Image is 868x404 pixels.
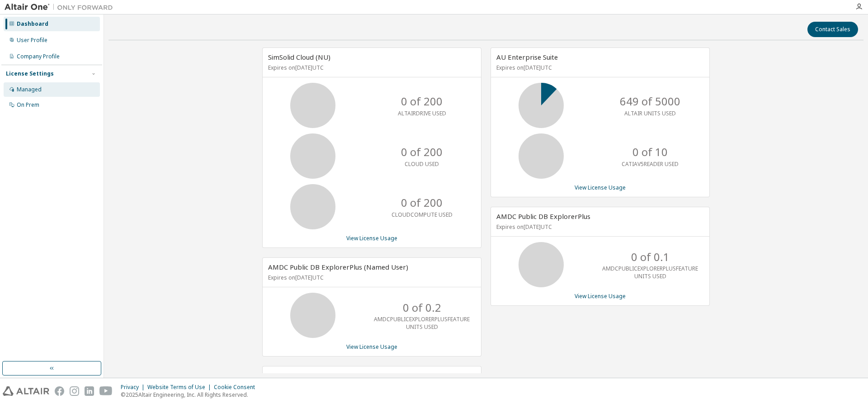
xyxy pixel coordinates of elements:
[268,274,473,281] p: Expires on [DATE] UTC
[268,52,330,62] span: SimSolid Cloud (NU)
[496,64,702,71] p: Expires on [DATE] UTC
[374,315,470,331] p: AMDCPUBLICEXPLORERPLUSFEATURE UNITS USED
[403,300,441,315] p: 0 of 0.2
[398,109,446,117] p: ALTAIRDRIVE USED
[17,53,60,60] div: Company Profile
[401,94,443,109] p: 0 of 200
[268,64,473,71] p: Expires on [DATE] UTC
[622,160,679,168] p: CATIAV5READER USED
[496,223,702,231] p: Expires on [DATE] UTC
[3,386,49,396] img: altair_logo.svg
[121,391,260,399] p: © 2025 Altair Engineering, Inc. All Rights Reserved.
[392,211,453,219] p: CLOUDCOMPUTE USED
[405,160,439,168] p: CLOUD USED
[575,184,626,191] a: View License Usage
[99,386,113,396] img: youtube.svg
[496,52,558,62] span: AU Enterprise Suite
[620,94,680,109] p: 649 of 5000
[17,37,47,44] div: User Profile
[17,86,42,93] div: Managed
[807,22,858,37] button: Contact Sales
[575,292,626,300] a: View License Usage
[401,195,443,210] p: 0 of 200
[121,384,147,391] div: Privacy
[17,20,48,28] div: Dashboard
[496,212,590,221] span: AMDC Public DB ExplorerPlus
[624,109,676,117] p: ALTAIR UNITS USED
[85,386,94,396] img: linkedin.svg
[632,144,668,160] p: 0 of 10
[17,101,39,109] div: On Prem
[401,144,443,160] p: 0 of 200
[55,386,64,396] img: facebook.svg
[602,265,698,280] p: AMDCPUBLICEXPLORERPLUSFEATURE UNITS USED
[346,234,397,242] a: View License Usage
[6,70,54,77] div: License Settings
[268,262,408,271] span: AMDC Public DB ExplorerPlus (Named User)
[346,343,397,351] a: View License Usage
[268,371,330,380] span: AU Enterprise Suite
[214,384,260,391] div: Cookie Consent
[70,386,79,396] img: instagram.svg
[631,249,670,265] p: 0 of 0.1
[147,384,214,391] div: Website Terms of Use
[5,3,118,12] img: Altair One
